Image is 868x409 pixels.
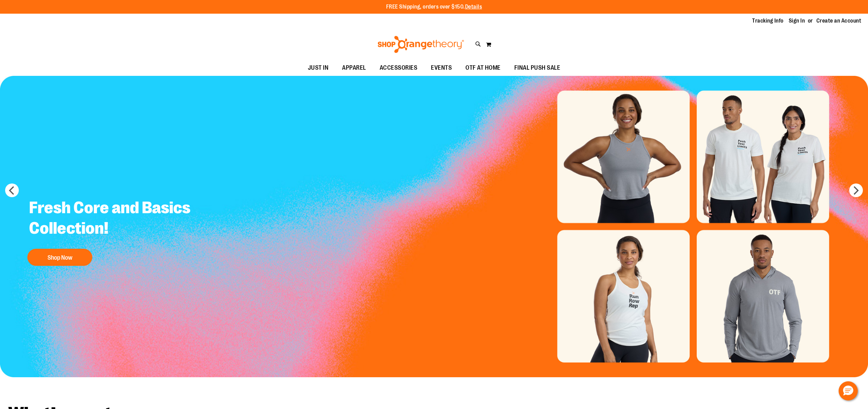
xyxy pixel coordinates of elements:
[27,249,92,266] button: Shop Now
[465,4,482,10] a: Details
[380,60,418,76] span: ACCESSORIES
[386,3,482,11] p: FREE Shipping, orders over $150.
[377,36,465,53] img: Shop Orangetheory
[849,183,863,197] button: next
[431,60,452,76] span: EVENTS
[507,60,567,76] a: FINAL PUSH SALE
[816,17,862,25] a: Create an Account
[459,60,507,76] a: OTF AT HOME
[752,17,784,25] a: Tracking Info
[424,60,459,76] a: EVENTS
[335,60,373,76] a: APPAREL
[789,17,805,25] a: Sign In
[465,60,501,76] span: OTF AT HOME
[5,183,19,197] button: prev
[24,192,206,245] h2: Fresh Core and Basics Collection!
[308,60,329,76] span: JUST IN
[24,192,206,269] a: Fresh Core and Basics Collection! Shop Now
[514,60,560,76] span: FINAL PUSH SALE
[342,60,366,76] span: APPAREL
[839,381,858,400] button: Hello, have a question? Let’s chat.
[373,60,424,76] a: ACCESSORIES
[301,60,336,76] a: JUST IN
